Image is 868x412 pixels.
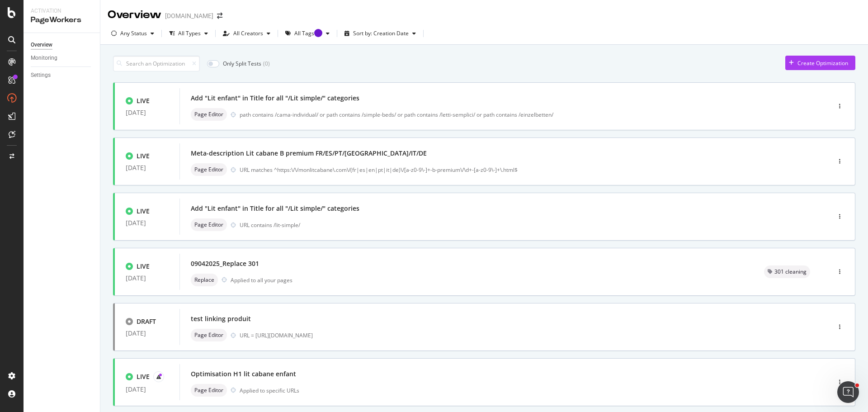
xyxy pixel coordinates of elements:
div: LIVE [137,152,150,161]
div: Add "Lit enfant" in Title for all "/Lit simple/" categories [191,94,359,103]
div: Applied to all your pages [231,276,292,284]
div: All Types [178,31,201,36]
div: Applied to specific URLs [240,387,299,394]
span: 301 cleaning [774,269,807,275]
div: Tooltip anchor [314,29,322,37]
button: All Creators [219,26,274,41]
span: Page Editor [194,167,223,172]
div: arrow-right-arrow-left [217,13,222,19]
div: [DATE] [126,219,169,227]
div: [DOMAIN_NAME] [165,11,213,20]
div: neutral label [191,163,227,176]
div: 09042025_Replace 301 [191,259,259,268]
img: website_grey.svg [14,24,22,31]
div: [DATE] [126,109,169,116]
span: Page Editor [194,222,223,227]
div: All Creators [233,31,263,36]
iframe: Intercom live chat [837,381,859,403]
div: LIVE [137,207,150,216]
span: Replace [194,277,214,283]
a: Settings [31,71,94,80]
button: All TagsTooltip anchor [282,26,333,41]
span: Page Editor [194,332,223,338]
div: neutral label [191,218,227,231]
button: Any Status [108,26,158,41]
div: Domain: [DOMAIN_NAME] [24,24,99,31]
div: neutral label [764,265,810,278]
div: Monitoring [31,53,57,63]
div: neutral label [191,108,227,121]
div: neutral label [191,329,227,341]
div: Any Status [120,31,147,36]
div: Only Split Tests [223,60,261,67]
div: Domain Overview [34,53,81,59]
div: Add "Lit enfant" in Title for all "/Lit simple/" categories [191,204,359,213]
div: Meta-description Lit cabane B premium FR/ES/PT/[GEOGRAPHIC_DATA]/IT/DE [191,149,427,158]
div: Create Optimization [797,59,848,67]
div: URL matches ^https:\/\/monlitcabane\.com\/(fr|es|en|pt|it|de)\/[a-z0-9\-]+-b-premium\/\d+-[a-z0-9... [240,166,792,174]
button: Create Optimization [785,56,855,70]
div: path contains /cama-individual/ or path contains /simple-beds/ or path contains /letti-semplici/ ... [240,111,792,118]
div: [DATE] [126,275,169,282]
div: Keywords by Traffic [100,53,152,59]
div: LIVE [137,372,150,381]
div: [DATE] [126,164,169,171]
span: Page Editor [194,388,223,393]
span: Page Editor [194,112,223,117]
div: [DATE] [126,330,169,337]
div: [DATE] [126,386,169,393]
button: Sort by: Creation Date [341,26,420,41]
div: neutral label [191,384,227,397]
div: URL contains /lit-simple/ [240,221,792,229]
div: LIVE [137,262,150,271]
div: Overview [31,40,52,50]
div: URL = [URL][DOMAIN_NAME] [240,331,792,339]
div: Optimisation H1 lit cabane enfant [191,369,296,379]
div: DRAFT [137,317,156,326]
img: tab_domain_overview_orange.svg [24,52,32,60]
div: LIVE [137,96,150,105]
div: All Tags [294,31,322,36]
div: Overview [108,7,161,23]
div: Settings [31,71,51,80]
div: PageWorkers [31,15,93,25]
img: logo_orange.svg [14,14,22,22]
button: All Types [165,26,212,41]
img: tab_keywords_by_traffic_grey.svg [90,52,97,60]
input: Search an Optimization [113,56,200,71]
div: neutral label [191,274,218,286]
div: ( 0 ) [263,60,270,67]
a: Monitoring [31,53,94,63]
div: Sort by: Creation Date [353,31,409,36]
div: test linking produit [191,314,251,323]
a: Overview [31,40,94,50]
div: v 4.0.25 [25,14,44,22]
div: Activation [31,7,93,15]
